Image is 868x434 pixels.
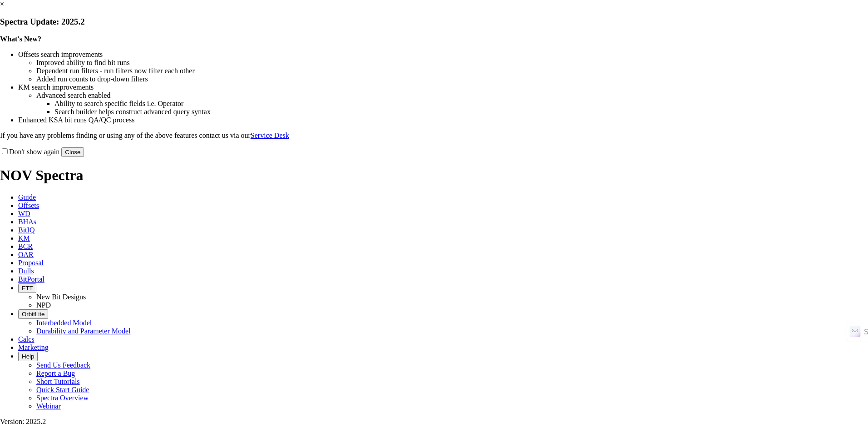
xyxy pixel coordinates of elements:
[36,67,868,75] li: Dependent run filters - run filters now filter each other
[18,343,49,351] span: Marketing
[22,353,34,360] span: Help
[61,147,84,157] button: Close
[18,202,39,209] span: Offsets
[18,83,868,91] li: KM search improvements
[2,148,8,154] input: Don't show again
[54,108,868,116] li: Search builder helps construct advanced query syntax
[36,361,90,369] a: Send Us Feedback
[18,116,868,124] li: Enhanced KSA bit runs QA/QC process
[36,293,86,301] a: New Bit Designs
[36,327,131,335] a: Durability and Parameter Model
[18,234,30,242] span: KM
[22,285,33,292] span: FTT
[18,275,44,283] span: BitPortal
[54,100,868,108] li: Ability to search specific fields i.e. Operator
[22,311,44,318] span: OrbitLite
[36,75,868,83] li: Added run counts to drop-down filters
[18,242,33,250] span: BCR
[18,335,35,343] span: Calcs
[18,50,868,59] li: Offsets search improvements
[18,226,35,234] span: BitIQ
[36,91,868,100] li: Advanced search enabled
[36,378,80,385] a: Short Tutorials
[36,402,61,410] a: Webinar
[18,267,34,275] span: Dulls
[36,319,92,327] a: Interbedded Model
[18,218,36,226] span: BHAs
[18,210,30,217] span: WD
[36,301,51,309] a: NPD
[36,386,89,394] a: Quick Start Guide
[36,369,75,377] a: Report a Bug
[36,59,868,67] li: Improved ability to find bit runs
[18,193,36,201] span: Guide
[36,394,89,402] a: Spectra Overview
[251,131,289,139] a: Service Desk
[18,251,34,258] span: OAR
[18,259,44,267] span: Proposal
